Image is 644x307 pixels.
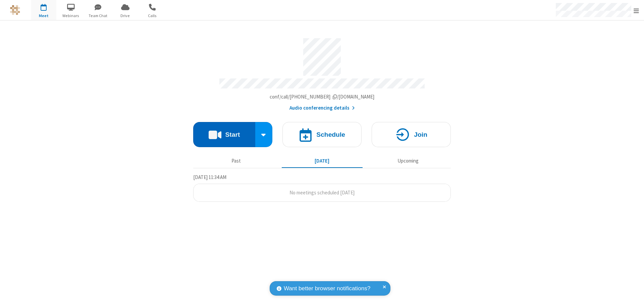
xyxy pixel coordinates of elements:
[270,94,375,100] span: Copy my meeting room link
[282,122,362,147] button: Schedule
[140,13,165,19] span: Calls
[193,174,226,180] span: [DATE] 11:34 AM
[270,93,375,101] button: Copy my meeting room linkCopy my meeting room link
[86,13,111,19] span: Team Chat
[113,13,138,19] span: Drive
[225,131,240,138] h4: Start
[284,284,370,293] span: Want better browser notifications?
[289,189,355,196] span: No meetings scheduled [DATE]
[372,122,451,147] button: Join
[193,122,255,147] button: Start
[196,155,277,167] button: Past
[414,131,427,138] h4: Join
[289,104,355,112] button: Audio conferencing details
[282,155,363,167] button: [DATE]
[627,290,639,302] iframe: Chat
[316,131,345,138] h4: Schedule
[368,155,448,167] button: Upcoming
[255,122,273,147] div: Start conference options
[193,33,451,112] section: Account details
[193,173,451,202] section: Today's Meetings
[10,5,20,15] img: QA Selenium DO NOT DELETE OR CHANGE
[58,13,84,19] span: Webinars
[31,13,56,19] span: Meet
